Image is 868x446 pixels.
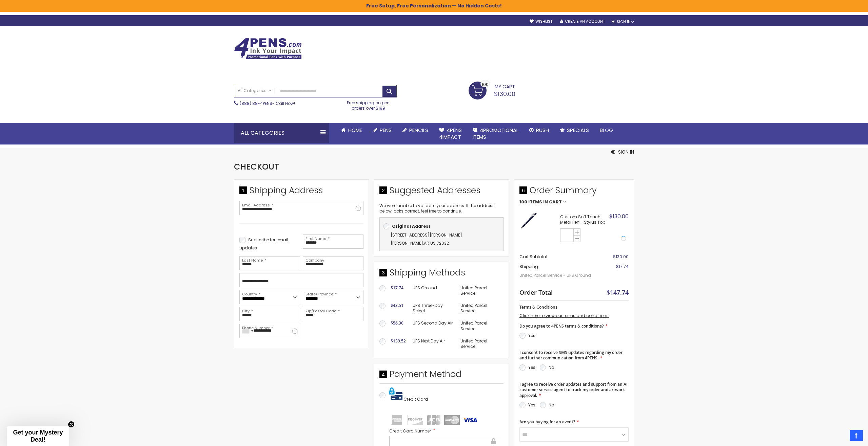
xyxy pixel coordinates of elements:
img: jcb [426,415,441,425]
div: Payment Method [379,369,504,383]
a: $130.00 100 [469,82,515,98]
span: I agree to receive order updates and support from an AI customer service agent to track my order ... [519,381,628,398]
span: Rush [536,127,549,134]
div: Get your Mystery Deal!Close teaser [7,426,69,446]
td: UPS Three-Day Select [409,299,457,317]
span: United Parcel Service - UPS Ground [519,269,595,282]
div: Suggested Addresses [379,185,504,200]
img: 4Pens Custom Pens and Promotional Products [234,38,302,60]
span: [STREET_ADDRESS][PERSON_NAME] [391,232,462,238]
b: Original Address [392,223,431,229]
label: No [549,364,554,370]
label: Yes [528,333,535,338]
img: amex [389,415,405,425]
strong: Custom Soft Touch Metal Pen - Stylus Top [560,214,608,225]
span: 72032 [437,240,449,246]
label: No [549,402,554,408]
span: - Call Now! [240,101,295,106]
a: Pencils [397,123,434,138]
label: Credit Card Number [389,428,502,434]
span: $56.30 [391,320,403,326]
span: 4Pens 4impact [439,127,462,140]
a: Pens [368,123,397,138]
span: 4PROMOTIONAL ITEMS [473,127,518,140]
span: $43.51 [391,303,403,308]
button: Close teaser [68,421,75,428]
span: $17.74 [616,264,629,269]
div: Unknown [240,324,255,338]
div: Shipping Methods [379,267,504,282]
span: $139.52 [391,338,406,344]
a: 4Pens4impact [434,123,467,145]
span: US [430,240,436,246]
div: , [383,231,500,247]
img: mastercard [444,415,460,425]
a: (888) 88-4PENS [240,101,272,106]
div: All Categories [234,123,329,143]
td: UPS Ground [409,282,457,299]
span: Blog [600,127,613,134]
span: Sign In [618,149,634,155]
td: United Parcel Service [457,335,504,353]
td: United Parcel Service [457,282,504,299]
span: Shipping [519,264,538,269]
span: Pencils [409,127,428,134]
td: United Parcel Service [457,299,504,317]
span: Do you agree to 4PENS terms & conditions? [519,323,604,329]
span: Checkout [234,161,279,172]
th: Cart Subtotal [519,252,595,262]
a: Home [336,123,368,138]
span: I consent to receive SMS updates regarding my order and further communication from 4PENS. [519,350,623,361]
a: 4PROMOTIONALITEMS [467,123,524,145]
a: Rush [524,123,554,138]
span: $17.74 [391,285,403,291]
button: Sign In [611,149,634,155]
span: $147.74 [607,288,629,296]
span: Subscribe for email updates [239,237,288,251]
span: Pens [380,127,392,134]
span: Get your Mystery Deal! [13,429,63,443]
span: $130.00 [613,254,629,260]
img: visa [462,415,478,425]
a: Wishlist [530,19,552,24]
a: All Categories [234,85,275,96]
div: Free shipping on pen orders over $199 [340,97,397,111]
span: Specials [567,127,589,134]
span: Home [348,127,362,134]
img: Custom Soft Touch Stylus Pen-Blue [519,211,538,230]
div: Sign In [612,19,634,24]
span: Order Summary [519,185,629,200]
span: $130.00 [494,90,515,98]
span: Are you buying for an event? [519,419,575,425]
span: Items in Cart [528,200,562,204]
span: All Categories [238,88,272,93]
span: Credit Card [403,396,428,402]
td: United Parcel Service [457,317,504,335]
label: Yes [528,364,535,370]
span: 100 [482,81,489,88]
span: [PERSON_NAME] [391,240,423,246]
td: UPS Second Day Air [409,317,457,335]
span: AR [424,240,429,246]
span: $130.00 [609,213,629,220]
strong: Order Total [519,287,553,296]
img: discover [408,415,423,425]
td: UPS Next Day Air [409,335,457,353]
span: 100 [519,200,527,204]
label: Yes [528,402,535,408]
a: Top [850,430,863,441]
div: Shipping Address [239,185,363,200]
span: Terms & Conditions [519,304,557,310]
a: Specials [554,123,594,138]
a: Blog [594,123,618,138]
img: Pay with credit card [389,387,402,401]
a: Create an Account [560,19,605,24]
p: We were unable to validate your address. If the address below looks correct, feel free to continue. [379,203,504,214]
a: Click here to view our terms and conditions [519,313,609,318]
div: Secure transaction [491,437,497,445]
